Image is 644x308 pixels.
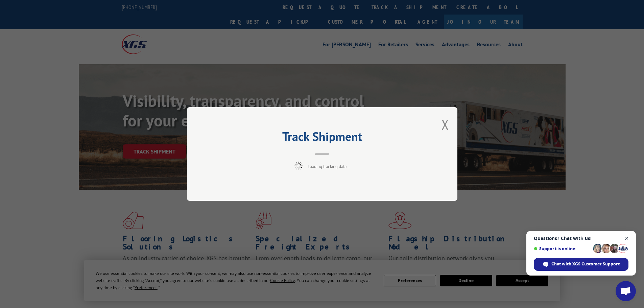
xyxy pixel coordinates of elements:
h2: Track Shipment [221,132,424,145]
div: Open chat [616,281,636,301]
img: xgs-loading [294,162,303,170]
span: Questions? Chat with us! [534,236,628,241]
span: Chat with XGS Customer Support [551,261,620,267]
span: Close chat [623,234,631,243]
div: Chat with XGS Customer Support [534,258,628,271]
span: Support is online [534,246,591,251]
button: Close modal [442,116,449,134]
span: Loading tracking data... [308,164,350,169]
